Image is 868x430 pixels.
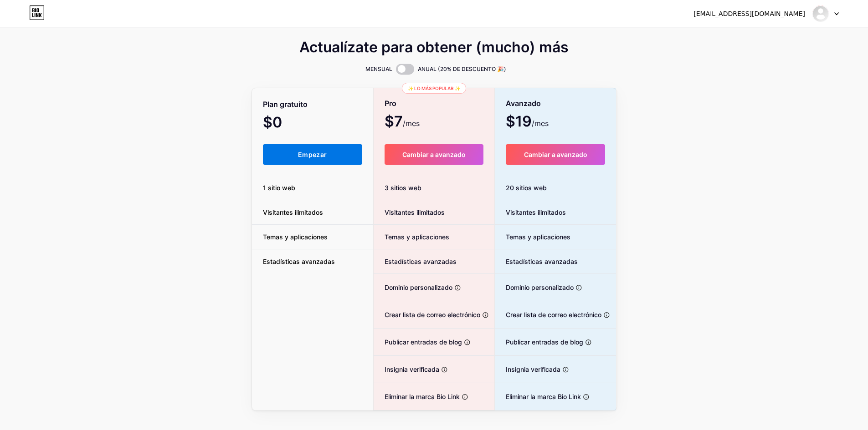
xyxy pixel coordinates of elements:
[385,393,460,400] font: Eliminar la marca Bio Link
[263,233,328,241] font: Temas y aplicaciones
[403,119,420,128] font: /mes
[385,233,449,241] font: Temas y aplicaciones
[365,66,392,72] font: MENSUAL
[524,151,587,158] font: Cambiar a avanzado
[532,119,549,128] font: /mes
[385,365,439,373] font: Insignia verificada
[506,258,578,265] font: Estadísticas avanzadas
[506,283,574,291] font: Dominio personalizado
[506,311,601,319] font: Crear lista de correo electrónico
[385,208,445,216] font: Visitantes ilimitados
[506,365,560,373] font: Insignia verificada
[263,113,282,131] font: $0
[506,233,570,241] font: Temas y aplicaciones
[263,258,335,265] font: Estadísticas avanzadas
[263,208,323,216] font: Visitantes ilimitados
[812,5,829,22] img: disfruta del sexo
[263,184,295,192] font: 1 sitio web
[385,283,452,291] font: Dominio personalizado
[506,144,606,165] button: Cambiar a avanzado
[385,258,457,265] font: Estadísticas avanzadas
[299,38,569,56] font: Actualízate para obtener (mucho) más
[418,66,506,72] font: ANUAL (20% DE DESCUENTO 🎉)
[385,338,462,346] font: Publicar entradas de blog
[693,10,805,17] font: [EMAIL_ADDRESS][DOMAIN_NAME]
[506,338,583,346] font: Publicar entradas de blog
[506,184,547,192] font: 20 sitios web
[402,151,466,158] font: Cambiar a avanzado
[298,151,327,158] font: Empezar
[263,144,363,165] button: Empezar
[385,112,403,130] font: $7
[408,86,460,91] font: ✨ Lo más popular ✨
[506,99,541,108] font: Avanzado
[385,311,480,319] font: Crear lista de correo electrónico
[385,144,483,165] button: Cambiar a avanzado
[263,100,308,109] font: Plan gratuito
[506,112,532,130] font: $19
[385,99,396,108] font: Pro
[385,184,421,192] font: 3 sitios web
[506,208,566,216] font: Visitantes ilimitados
[506,393,581,400] font: Eliminar la marca Bio Link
